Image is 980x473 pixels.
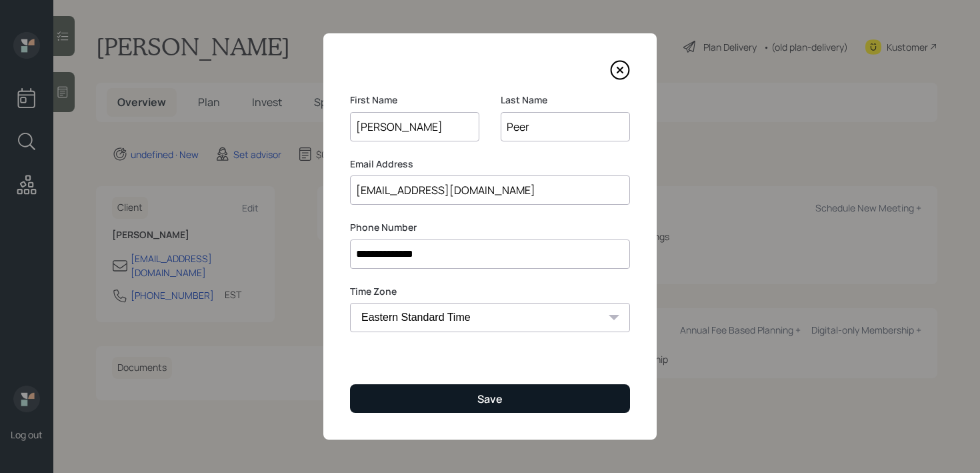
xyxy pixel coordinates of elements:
div: Save [477,392,503,406]
label: Phone Number [350,221,630,234]
label: Time Zone [350,285,630,298]
button: Save [350,384,630,413]
label: First Name [350,93,479,107]
label: Last Name [501,93,630,107]
label: Email Address [350,157,630,171]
